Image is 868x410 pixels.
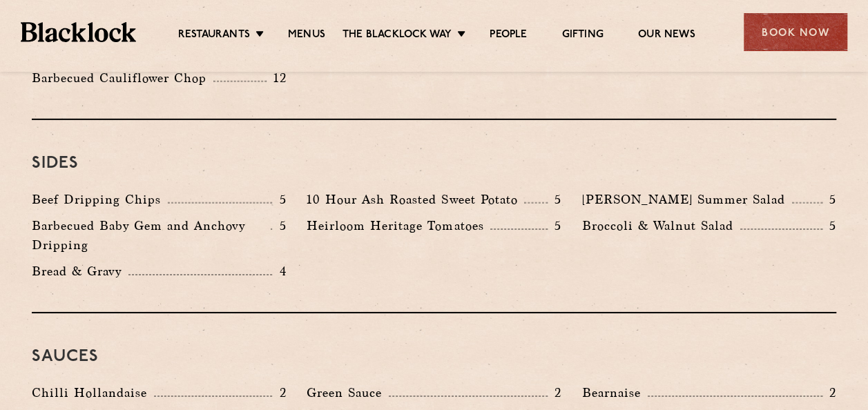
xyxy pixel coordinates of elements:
[21,22,136,41] img: BL_Textured_Logo-footer-cropped.svg
[548,217,561,235] p: 5
[32,262,128,281] p: Bread & Gravy
[288,28,325,43] a: Menus
[582,383,648,402] p: Bearnaise
[272,191,286,208] p: 5
[548,191,561,208] p: 5
[272,384,286,402] p: 2
[272,217,286,235] p: 5
[307,190,524,209] p: 10 Hour Ash Roasted Sweet Potato
[32,383,154,402] p: Chilli Hollandaise
[548,384,561,402] p: 2
[638,28,695,43] a: Our News
[32,348,836,366] h3: Sauces
[307,216,490,235] p: Heirloom Heritage Tomatoes
[272,262,286,280] p: 4
[582,216,740,235] p: Broccoli & Walnut Salad
[32,155,836,173] h3: Sides
[822,217,836,235] p: 5
[267,69,287,87] p: 12
[822,191,836,208] p: 5
[822,384,836,402] p: 2
[561,28,603,43] a: Gifting
[343,28,452,43] a: The Blacklock Way
[582,190,792,209] p: [PERSON_NAME] Summer Salad
[178,28,250,43] a: Restaurants
[32,216,271,255] p: Barbecued Baby Gem and Anchovy Dripping
[490,28,527,43] a: People
[744,13,847,51] div: Book Now
[32,190,168,209] p: Beef Dripping Chips
[32,68,213,88] p: Barbecued Cauliflower Chop
[307,383,389,402] p: Green Sauce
